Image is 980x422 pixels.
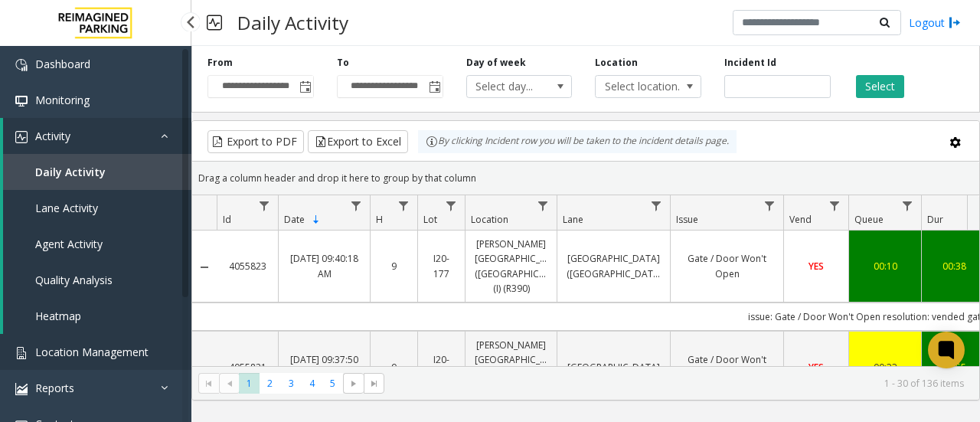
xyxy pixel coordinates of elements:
[337,56,349,70] label: To
[322,373,343,394] span: Page 5
[376,213,383,226] span: H
[394,377,964,390] kendo-pager-info: 1 - 30 of 136 items
[346,195,367,216] a: Date Filter Menu
[931,259,977,273] a: 00:38
[759,195,780,216] a: Issue Filter Menu
[595,56,638,70] label: Location
[724,56,776,70] label: Incident Id
[207,56,233,70] label: From
[348,378,360,390] span: Go to the next page
[35,165,106,179] span: Daily Activity
[226,259,269,273] a: 4055823
[475,338,547,397] a: [PERSON_NAME][GEOGRAPHIC_DATA] ([GEOGRAPHIC_DATA]) (I) (R390)
[230,4,356,41] h3: Daily Activity
[680,352,774,381] a: Gate / Door Won't Open
[260,373,280,394] span: Page 2
[310,214,322,226] span: Sortable
[35,129,70,143] span: Activity
[3,262,191,298] a: Quality Analysis
[35,237,103,251] span: Agent Activity
[302,373,322,394] span: Page 4
[471,213,508,226] span: Location
[475,237,547,296] a: [PERSON_NAME][GEOGRAPHIC_DATA] ([GEOGRAPHIC_DATA]) (I) (R390)
[192,195,979,366] div: Data table
[808,361,824,374] span: YES
[207,4,222,41] img: pageIcon
[858,259,912,273] a: 00:10
[364,373,384,394] span: Go to the last page
[676,213,698,226] span: Issue
[426,76,443,97] span: Toggle popup
[192,261,217,273] a: Collapse Details
[380,360,408,375] a: 9
[927,213,943,226] span: Dur
[596,76,679,97] span: Select location...
[368,378,381,390] span: Go to the last page
[467,76,550,97] span: Select day...
[3,154,191,190] a: Daily Activity
[192,362,217,375] a: Collapse Details
[441,195,462,216] a: Lot Filter Menu
[909,15,961,31] a: Logout
[3,118,191,154] a: Activity
[226,360,269,375] a: 4055821
[308,130,408,153] button: Export to Excel
[380,259,408,273] a: 9
[646,195,667,216] a: Lane Filter Menu
[949,15,961,31] img: logout
[793,259,839,273] a: YES
[35,345,149,359] span: Location Management
[15,131,28,143] img: 'icon'
[897,195,918,216] a: Queue Filter Menu
[533,195,554,216] a: Location Filter Menu
[254,195,275,216] a: Id Filter Menu
[423,213,437,226] span: Lot
[207,130,304,153] button: Export to PDF
[394,195,414,216] a: H Filter Menu
[418,130,737,153] div: By clicking Incident row you will be taken to the incident details page.
[3,226,191,262] a: Agent Activity
[35,381,74,395] span: Reports
[854,213,884,226] span: Queue
[427,352,456,381] a: I20-177
[35,309,81,323] span: Heatmap
[567,360,661,375] a: [GEOGRAPHIC_DATA]
[239,373,260,394] span: Page 1
[825,195,845,216] a: Vend Filter Menu
[35,201,98,215] span: Lane Activity
[192,165,979,191] div: Drag a column header and drop it here to group by that column
[808,260,824,273] span: YES
[3,190,191,226] a: Lane Activity
[680,251,774,280] a: Gate / Door Won't Open
[15,95,28,107] img: 'icon'
[288,352,361,381] a: [DATE] 09:37:50 AM
[35,57,90,71] span: Dashboard
[567,251,661,280] a: [GEOGRAPHIC_DATA] ([GEOGRAPHIC_DATA])
[284,213,305,226] span: Date
[789,213,812,226] span: Vend
[35,273,113,287] span: Quality Analysis
[858,360,912,375] a: 00:33
[15,59,28,71] img: 'icon'
[35,93,90,107] span: Monitoring
[281,373,302,394] span: Page 3
[3,298,191,334] a: Heatmap
[223,213,231,226] span: Id
[427,251,456,280] a: I20-177
[563,213,583,226] span: Lane
[856,75,904,98] button: Select
[15,383,28,395] img: 'icon'
[343,373,364,394] span: Go to the next page
[296,76,313,97] span: Toggle popup
[426,136,438,148] img: infoIcon.svg
[15,347,28,359] img: 'icon'
[466,56,526,70] label: Day of week
[793,360,839,375] a: YES
[288,251,361,280] a: [DATE] 09:40:18 AM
